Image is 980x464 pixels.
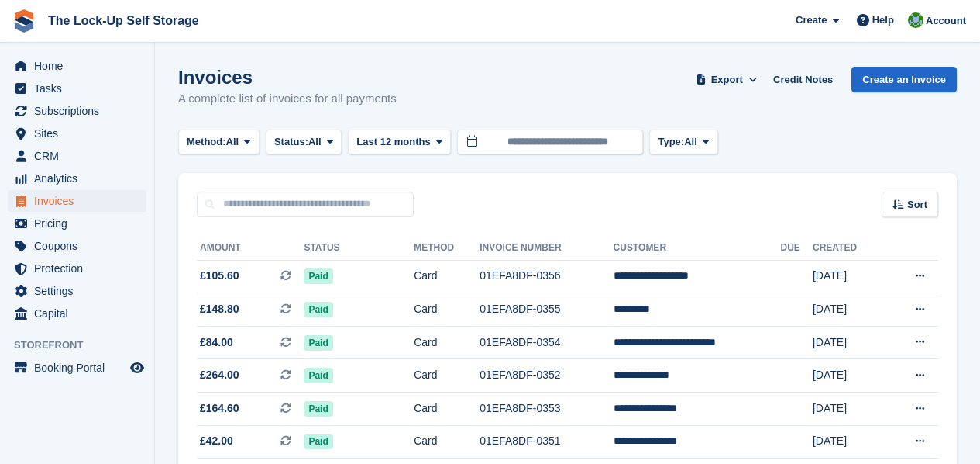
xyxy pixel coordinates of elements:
td: Card [414,326,480,359]
span: Settings [34,280,127,302]
td: 01EFA8DF-0354 [480,326,613,359]
th: Customer [614,236,781,261]
span: Sort [907,197,927,213]
span: Help [872,12,894,28]
span: Create [796,12,827,28]
span: Status: [274,134,308,150]
td: [DATE] [813,425,885,459]
td: 01EFA8DF-0351 [480,425,613,459]
button: Export [693,67,761,92]
span: £164.60 [200,400,239,417]
span: Protection [34,258,127,279]
span: £105.60 [200,268,239,284]
a: menu [8,168,146,189]
td: 01EFA8DF-0352 [480,359,613,393]
span: £84.00 [200,334,233,351]
span: £264.00 [200,367,239,383]
th: Created [813,236,885,261]
a: Create an Invoice [851,67,957,92]
span: Subscriptions [34,100,127,122]
span: All [308,134,322,150]
td: Card [414,293,480,327]
a: menu [8,123,146,144]
span: Sites [34,123,127,144]
td: Card [414,260,480,293]
td: 01EFA8DF-0353 [480,393,613,426]
span: All [684,134,697,150]
a: menu [8,303,146,324]
span: All [226,134,239,150]
span: Paid [304,335,332,351]
td: 01EFA8DF-0356 [480,260,613,293]
span: Booking Portal [34,357,127,379]
span: £42.00 [200,433,233,449]
img: Andrew Beer [908,12,923,28]
span: Pricing [34,213,127,234]
button: Method: All [178,130,260,155]
span: Analytics [34,168,127,189]
th: Invoice Number [480,236,613,261]
a: menu [8,280,146,302]
button: Last 12 months [348,130,451,155]
span: Paid [304,368,332,383]
a: menu [8,190,146,212]
img: stora-icon-8386f47178a22dfd0bd8f6a31ec36ba5ce8667c1dd55bd0f319d3a0aa187defe.svg [12,9,36,33]
span: Paid [304,302,332,317]
td: [DATE] [813,260,885,293]
td: Card [414,425,480,459]
td: Card [414,393,480,426]
button: Status: All [266,130,342,155]
span: Last 12 months [356,134,430,150]
span: Paid [304,434,332,449]
a: menu [8,55,146,77]
a: The Lock-Up Self Storage [42,8,205,33]
span: Tasks [34,78,127,99]
td: [DATE] [813,293,885,327]
th: Method [414,236,480,261]
span: Paid [304,268,332,284]
h1: Invoices [178,67,397,88]
th: Due [781,236,813,261]
th: Amount [197,236,304,261]
a: menu [8,357,146,379]
span: Method: [187,134,226,150]
span: Home [34,55,127,77]
span: CRM [34,145,127,167]
a: menu [8,78,146,99]
a: menu [8,213,146,234]
a: menu [8,100,146,122]
span: Capital [34,303,127,324]
td: Card [414,359,480,393]
td: [DATE] [813,393,885,426]
p: A complete list of invoices for all payments [178,90,397,108]
span: Export [711,72,743,88]
td: [DATE] [813,326,885,359]
a: menu [8,235,146,257]
a: Preview store [128,358,146,377]
a: menu [8,145,146,167]
th: Status [304,236,414,261]
td: [DATE] [813,359,885,393]
span: £148.80 [200,301,239,317]
span: Coupons [34,235,127,257]
a: menu [8,258,146,279]
span: Type: [658,134,684,150]
span: Account [926,13,966,29]
span: Storefront [14,338,154,353]
button: Type: All [649,130,717,155]
span: Paid [304,401,332,417]
td: 01EFA8DF-0355 [480,293,613,327]
span: Invoices [34,190,127,212]
a: Credit Notes [767,67,839,92]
